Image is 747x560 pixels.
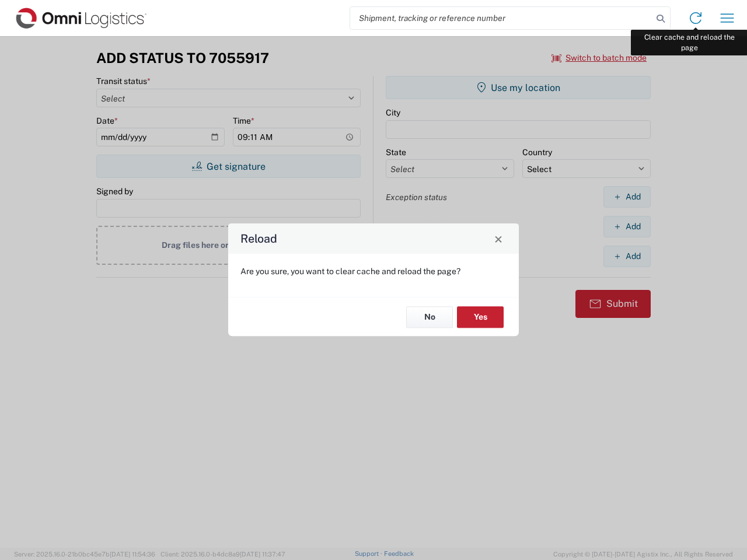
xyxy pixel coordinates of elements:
p: Are you sure, you want to clear cache and reload the page? [240,266,507,276]
button: No [406,306,453,328]
button: Yes [457,306,504,328]
button: Close [490,230,507,247]
h4: Reload [240,230,277,247]
input: Shipment, tracking or reference number [350,7,652,29]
